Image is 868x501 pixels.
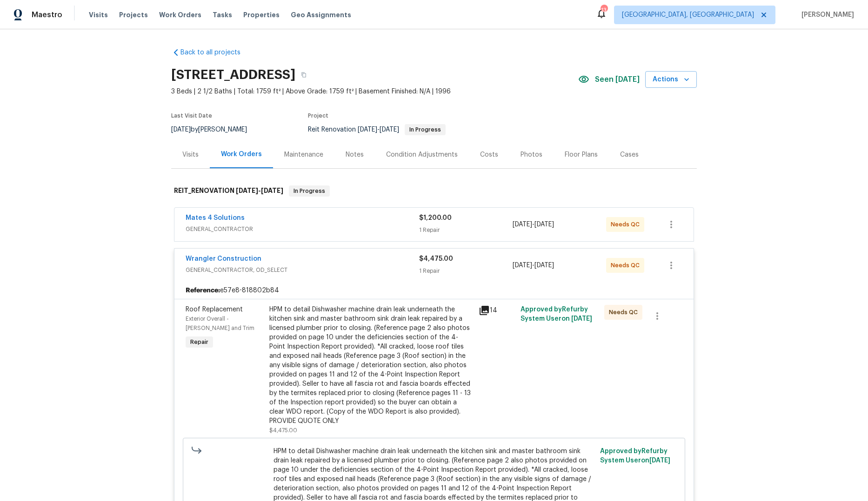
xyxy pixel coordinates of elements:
[171,70,295,79] h2: [STREET_ADDRESS]
[419,215,452,221] span: $1,200.00
[89,10,108,20] span: Visits
[419,225,513,235] div: 1 Repair
[221,150,262,159] div: Work Orders
[186,215,245,221] a: Mates 4 Solutions
[620,150,639,159] div: Cases
[609,308,641,317] span: Needs QC
[187,337,212,347] span: Repair
[346,150,364,159] div: Notes
[171,113,212,119] span: Last Visit Date
[513,220,554,229] span: -
[308,126,446,133] span: Reit Renovation
[186,256,261,262] a: Wrangler Construction
[186,286,220,295] b: Reference:
[798,10,854,20] span: [PERSON_NAME]
[269,428,297,433] span: $4,475.00
[358,126,377,133] span: [DATE]
[171,124,258,135] div: by [PERSON_NAME]
[186,265,419,275] span: GENERAL_CONTRACTOR, OD_SELECT
[534,262,554,269] span: [DATE]
[308,113,328,119] span: Project
[521,306,592,322] span: Approved by Refurby System User on
[600,448,670,464] span: Approved by Refurby System User on
[174,282,694,299] div: e57e8-818802b84
[159,10,201,20] span: Work Orders
[622,10,754,20] span: [GEOGRAPHIC_DATA], [GEOGRAPHIC_DATA]
[171,126,191,133] span: [DATE]
[291,10,351,20] span: Geo Assignments
[119,10,148,20] span: Projects
[649,457,670,464] span: [DATE]
[174,185,283,197] h6: REIT_RENOVATION
[243,10,280,20] span: Properties
[213,12,232,18] span: Tasks
[380,126,399,133] span: [DATE]
[419,256,453,262] span: $4,475.00
[406,127,445,132] span: In Progress
[611,220,643,229] span: Needs QC
[290,186,329,196] span: In Progress
[513,261,554,270] span: -
[571,316,592,322] span: [DATE]
[186,316,254,331] span: Exterior Overall - [PERSON_NAME] and Trim
[601,6,607,15] div: 13
[386,150,458,159] div: Condition Adjustments
[479,305,515,316] div: 14
[182,150,199,159] div: Visits
[295,66,312,83] button: Copy Address
[171,87,578,96] span: 3 Beds | 2 1/2 Baths | Total: 1759 ft² | Above Grade: 1759 ft² | Basement Finished: N/A | 1996
[565,150,598,159] div: Floor Plans
[595,75,640,84] span: Seen [DATE]
[513,221,532,228] span: [DATE]
[171,176,697,206] div: REIT_RENOVATION [DATE]-[DATE]In Progress
[236,187,283,194] span: -
[645,71,697,88] button: Actions
[261,187,283,194] span: [DATE]
[480,150,498,159] div: Costs
[611,261,643,270] span: Needs QC
[186,306,243,313] span: Roof Replacement
[513,262,532,269] span: [DATE]
[269,305,473,426] div: HPM to detail Dishwasher machine drain leak underneath the kitchen sink and master bathroom sink ...
[358,126,399,133] span: -
[534,221,554,228] span: [DATE]
[419,266,513,276] div: 1 Repair
[186,224,419,234] span: GENERAL_CONTRACTOR
[284,150,323,159] div: Maintenance
[653,74,689,86] span: Actions
[171,48,260,57] a: Back to all projects
[521,150,542,159] div: Photos
[32,10,62,20] span: Maestro
[236,187,258,194] span: [DATE]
